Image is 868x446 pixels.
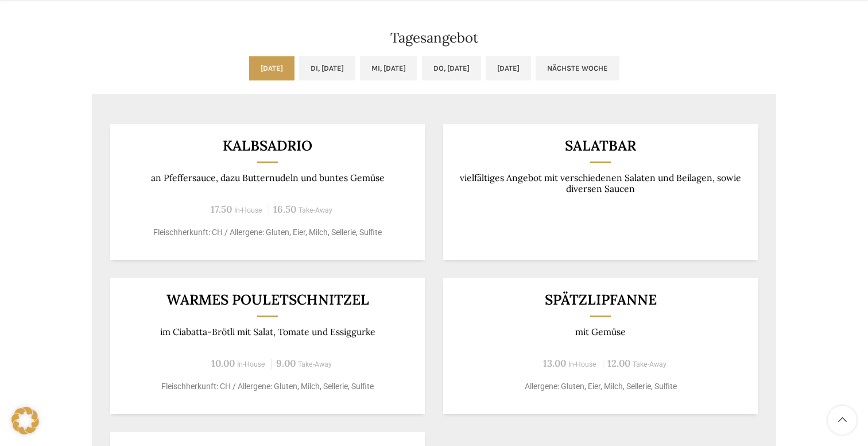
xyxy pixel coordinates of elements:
[458,293,744,307] h3: Spätzlipfanne
[543,357,566,370] span: 13.00
[568,360,596,368] span: In-House
[607,357,630,370] span: 12.00
[360,56,417,80] a: Mi, [DATE]
[422,56,481,80] a: Do, [DATE]
[276,357,296,370] span: 9.00
[458,326,744,337] p: mit Gemüse
[299,56,355,80] a: Di, [DATE]
[458,380,744,393] p: Allergene: Gluten, Eier, Milch, Sellerie, Sulfite
[125,293,411,307] h3: Warmes Pouletschnitzel
[125,226,411,239] p: Fleischherkunft: CH / Allergene: Gluten, Eier, Milch, Sellerie, Sulfite
[298,360,332,368] span: Take-Away
[237,360,265,368] span: In-House
[249,56,294,80] a: [DATE]
[234,206,262,214] span: In-House
[458,172,744,195] p: vielfältiges Angebot mit verschiedenen Salaten und Beilagen, sowie diversen Saucen
[536,56,619,80] a: Nächste Woche
[125,380,411,393] p: Fleischherkunft: CH / Allergene: Gluten, Milch, Sellerie, Sulfite
[92,31,776,45] h2: Tagesangebot
[125,172,411,183] p: an Pfeffersauce, dazu Butternudeln und buntes Gemüse
[299,206,332,214] span: Take-Away
[125,326,411,337] p: im Ciabatta-Brötli mit Salat, Tomate und Essiggurke
[125,139,411,153] h3: Kalbsadrio
[486,56,531,80] a: [DATE]
[633,360,666,368] span: Take-Away
[211,357,235,370] span: 10.00
[828,406,857,435] a: Scroll to top button
[458,139,744,153] h3: Salatbar
[211,203,232,216] span: 17.50
[273,203,296,216] span: 16.50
